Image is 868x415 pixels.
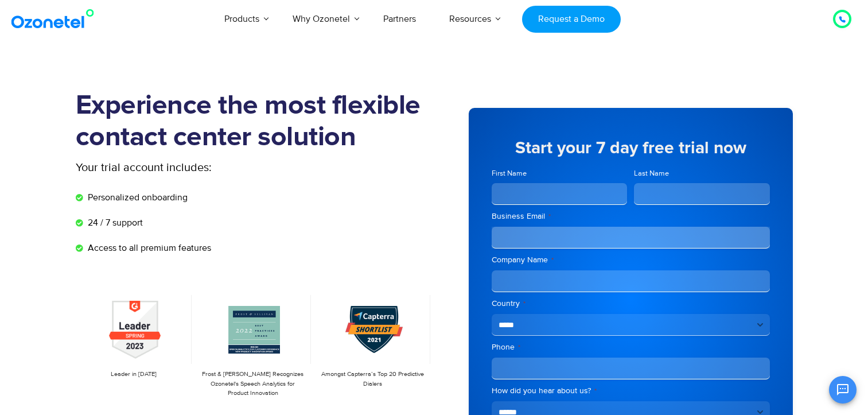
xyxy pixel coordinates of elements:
label: First Name [492,168,628,179]
p: Your trial account includes: [76,159,348,176]
label: Country [492,298,770,309]
label: Business Email [492,211,770,222]
label: Phone [492,342,770,353]
label: Last Name [634,168,770,179]
a: Request a Demo [522,6,620,33]
h5: Start your 7 day free trial now [492,139,770,157]
span: 24 / 7 support [85,216,143,230]
p: Frost & [PERSON_NAME] Recognizes Ozonetel's Speech Analytics for Product Innovation [201,370,305,398]
label: How did you hear about us? [492,385,770,397]
p: Amongst Capterra’s Top 20 Predictive Dialers [320,370,425,389]
button: Open chat [829,376,857,404]
h1: Experience the most flexible contact center solution [76,90,434,153]
label: Company Name [492,254,770,266]
p: Leader in [DATE] [81,370,186,379]
span: Personalized onboarding [85,191,188,204]
span: Access to all premium features [85,241,211,255]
